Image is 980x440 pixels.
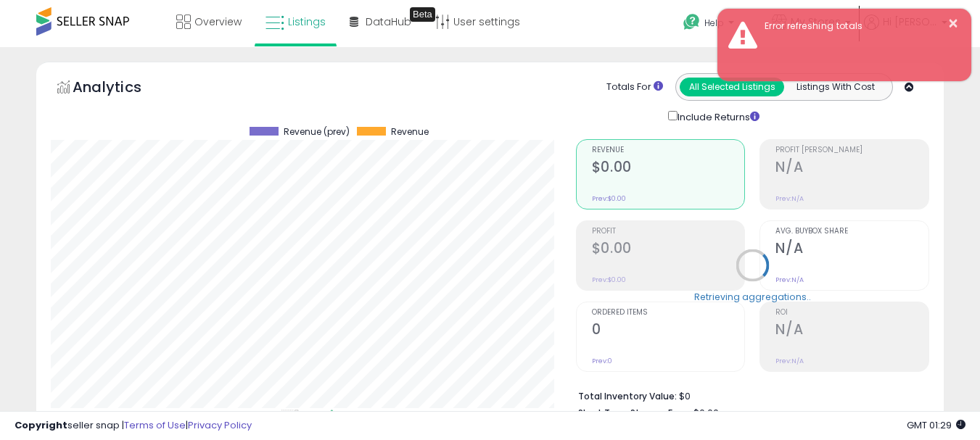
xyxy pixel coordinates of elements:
[683,13,701,31] i: Get Help
[947,14,959,33] button: ×
[694,290,811,303] div: Retrieving aggregations..
[124,418,186,432] a: Terms of Use
[410,7,435,22] div: Tooltip anchor
[754,20,960,33] div: Error refreshing totals
[188,418,252,432] a: Privacy Policy
[672,2,759,47] a: Help
[704,17,724,29] span: Help
[288,14,326,29] span: Listings
[606,80,663,94] div: Totals For
[73,77,170,101] h5: Analytics
[783,78,888,96] button: Listings With Cost
[680,78,784,96] button: All Selected Listings
[194,14,242,29] span: Overview
[15,419,252,433] div: seller snap | |
[657,108,777,125] div: Include Returns
[391,127,429,137] span: Revenue
[284,127,350,137] span: Revenue (prev)
[15,418,67,432] strong: Copyright
[366,14,411,29] span: DataHub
